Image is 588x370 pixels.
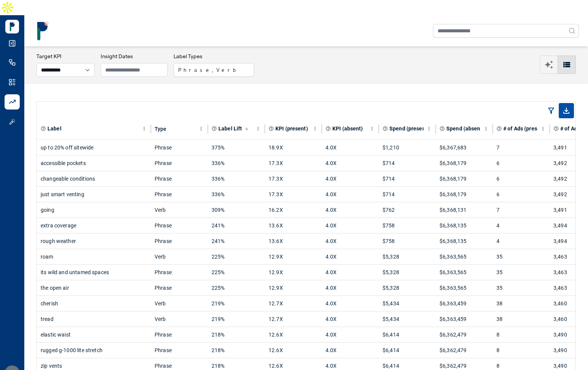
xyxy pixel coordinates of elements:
[439,218,489,233] div: $6,368,135
[439,327,489,342] div: $6,362,479
[559,103,574,118] span: Export as CSV
[503,125,547,132] span: # of Ads (present)
[553,126,559,131] svg: Total number of ads where label is absent
[326,296,375,311] div: 4.0X
[269,233,318,249] div: 13.6X
[496,171,546,186] div: 6
[496,233,546,249] div: 4
[212,343,261,358] div: 218%
[196,124,206,133] button: Type column menu
[212,265,261,280] div: 225%
[212,280,261,295] div: 225%
[41,218,147,233] div: extra coverage
[47,125,62,132] span: Label
[326,327,375,342] div: 4.0X
[41,327,147,342] div: elastic waist
[269,187,318,202] div: 17.3X
[269,249,318,264] div: 12.9X
[326,187,375,202] div: 4.0X
[269,327,318,342] div: 12.6X
[439,171,489,186] div: $6,368,179
[383,233,432,249] div: $758
[383,343,432,358] div: $6,414
[269,171,318,186] div: 17.3X
[383,156,432,171] div: $714
[155,126,167,132] div: Type
[212,311,261,327] div: 219%
[496,249,546,264] div: 35
[383,187,432,202] div: $714
[41,126,46,131] svg: Element or component part of the ad
[496,327,546,342] div: 8
[41,140,147,155] div: up to 20% off sitewide
[41,249,147,264] div: roam
[383,218,432,233] div: $758
[383,202,432,218] div: $762
[155,249,204,264] div: Verb
[383,249,432,264] div: $5,328
[439,233,489,249] div: $6,368,135
[139,124,149,133] button: Label column menu
[269,280,318,295] div: 12.9X
[367,124,377,133] button: KPI (absent) column menu
[326,343,375,358] div: 4.0X
[481,124,491,133] button: Spend (absent) column menu
[33,21,52,40] img: logo
[496,296,546,311] div: 38
[496,140,546,155] div: 7
[212,296,261,311] div: 219%
[332,125,363,132] span: KPI (absent)
[496,265,546,280] div: 35
[41,233,147,249] div: rough weather
[155,327,204,342] div: Phrase
[389,125,429,132] span: Spend (present)
[269,265,318,280] div: 12.9X
[212,156,261,171] div: 336%
[5,20,19,33] img: Logo
[212,140,261,155] div: 375%
[275,125,308,132] span: KPI (present)
[174,52,254,60] h3: Label Types
[41,202,147,218] div: going
[446,125,484,132] span: Spend (absent)
[269,311,318,327] div: 12.7X
[424,124,434,133] button: Spend (present) column menu
[41,343,147,358] div: rugged g-1000 lite stretch
[326,202,375,218] div: 4.0X
[439,280,489,295] div: $6,363,565
[174,63,254,77] button: Phrase, Verb
[41,265,147,280] div: its wild and untamed spaces
[212,202,261,218] div: 309%
[155,171,204,186] div: Phrase
[326,249,375,264] div: 4.0X
[212,327,261,342] div: 218%
[496,280,546,295] div: 35
[383,280,432,295] div: $5,328
[326,311,375,327] div: 4.0X
[41,311,147,327] div: tread
[496,187,546,202] div: 6
[326,265,375,280] div: 4.0X
[383,327,432,342] div: $6,414
[326,156,375,171] div: 4.0X
[383,265,432,280] div: $5,328
[155,140,204,155] div: Phrase
[155,296,204,311] div: Verb
[496,343,546,358] div: 8
[269,202,318,218] div: 16.2X
[439,126,445,131] svg: Total spend on all ads where label is absent
[383,140,432,155] div: $1,210
[212,126,217,131] svg: Primary effectiveness metric calculated as a relative difference (% change) in the chosen KPI whe...
[212,249,261,264] div: 225%
[310,124,320,133] button: KPI (present) column menu
[439,311,489,327] div: $6,363,459
[155,280,204,295] div: Phrase
[155,343,204,358] div: Phrase
[269,218,318,233] div: 13.6X
[439,140,489,155] div: $6,367,683
[155,202,204,218] div: Verb
[36,52,95,60] h3: Target KPI
[496,126,502,131] svg: Total number of ads where label is present
[326,233,375,249] div: 4.0X
[496,202,546,218] div: 7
